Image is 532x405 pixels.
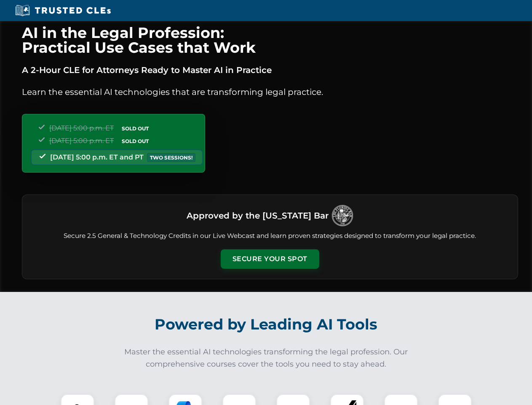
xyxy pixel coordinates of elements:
span: [DATE] 5:00 p.m. ET [49,137,114,145]
h1: AI in the Legal Profession: Practical Use Cases that Work [22,25,518,55]
span: SOLD OUT [119,124,152,133]
h3: Approved by the [US_STATE] Bar [187,208,329,223]
p: A 2-Hour CLE for Attorneys Ready to Master AI in Practice [22,63,518,77]
span: SOLD OUT [119,137,152,146]
p: Learn the essential AI technologies that are transforming legal practice. [22,85,518,99]
p: Master the essential AI technologies transforming the legal profession. Our comprehensive courses... [119,346,414,370]
p: Secure 2.5 General & Technology Credits in our Live Webcast and learn proven strategies designed ... [32,231,508,241]
img: Logo [332,205,353,226]
span: [DATE] 5:00 p.m. ET [49,124,114,132]
img: Trusted CLEs [13,4,113,17]
h2: Powered by Leading AI Tools [33,310,500,339]
button: Secure Your Spot [221,249,319,269]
